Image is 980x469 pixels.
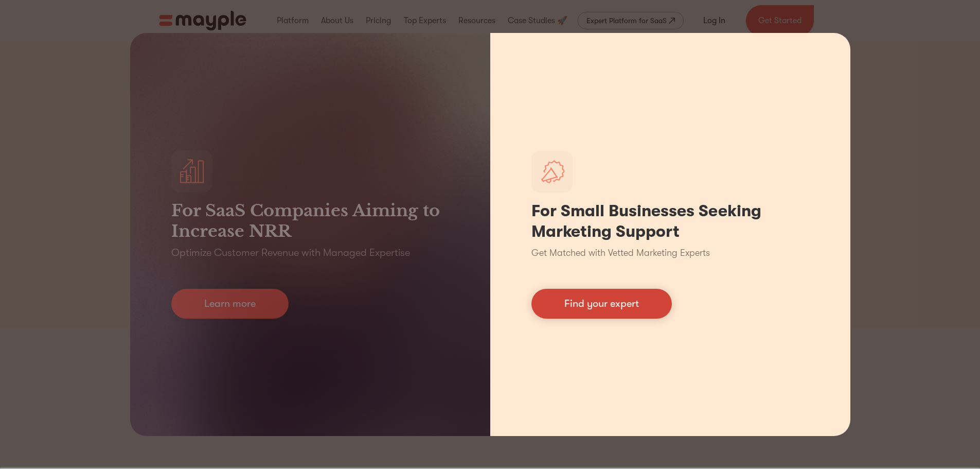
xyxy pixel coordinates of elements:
[531,289,672,319] a: Find your expert
[531,201,809,242] h1: For Small Businesses Seeking Marketing Support
[171,246,410,260] p: Optimize Customer Revenue with Managed Expertise
[171,289,289,319] a: Learn more
[171,200,449,241] h3: For SaaS Companies Aiming to Increase NRR
[531,246,710,260] p: Get Matched with Vetted Marketing Experts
